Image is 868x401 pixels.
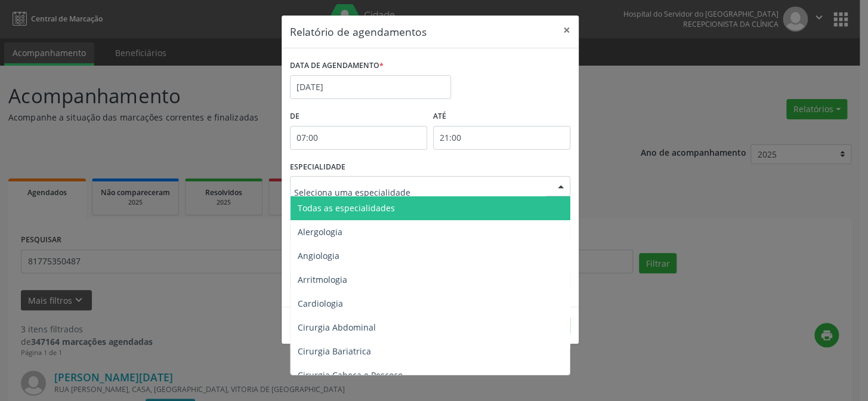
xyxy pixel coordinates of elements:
input: Selecione o horário inicial [290,126,427,150]
label: DATA DE AGENDAMENTO [290,57,384,75]
span: Angiologia [298,250,339,261]
label: ATÉ [433,107,570,126]
label: De [290,107,427,126]
label: ESPECIALIDADE [290,158,345,177]
span: Todas as especialidades [298,202,395,214]
span: Cirurgia Cabeça e Pescoço [298,369,403,381]
h5: Relatório de agendamentos [290,24,427,39]
input: Seleciona uma especialidade [294,180,546,204]
span: Arritmologia [298,274,347,285]
span: Cirurgia Abdominal [298,322,376,333]
span: Cardiologia [298,298,343,309]
span: Cirurgia Bariatrica [298,346,371,357]
input: Selecione o horário final [433,126,570,150]
button: Close [555,16,579,45]
span: Alergologia [298,226,342,237]
input: Selecione uma data ou intervalo [290,75,451,99]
